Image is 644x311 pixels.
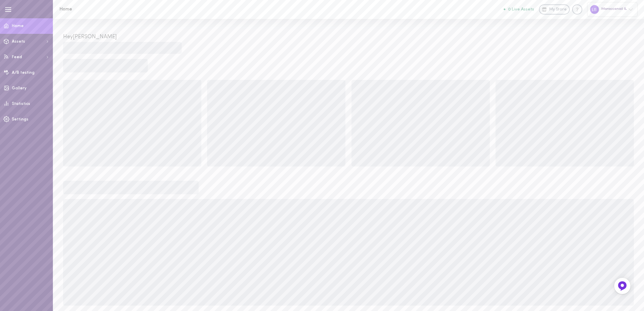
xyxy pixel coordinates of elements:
[63,34,117,40] span: Hey [PERSON_NAME]
[12,24,24,28] span: Home
[12,71,35,75] span: A/B testing
[549,7,567,13] span: My Store
[59,7,171,12] h1: Home
[587,2,638,17] div: Moroccanoil IL
[12,102,30,106] span: Statistics
[12,117,28,121] span: Settings
[504,7,534,12] button: 0 Live Assets
[539,4,570,15] a: My Store
[12,86,26,90] span: Gallery
[572,4,582,15] div: Knowledge center
[504,7,539,12] a: 0 Live Assets
[12,40,25,44] span: Assets
[12,55,22,59] span: Feed
[617,281,627,291] img: Feedback Button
